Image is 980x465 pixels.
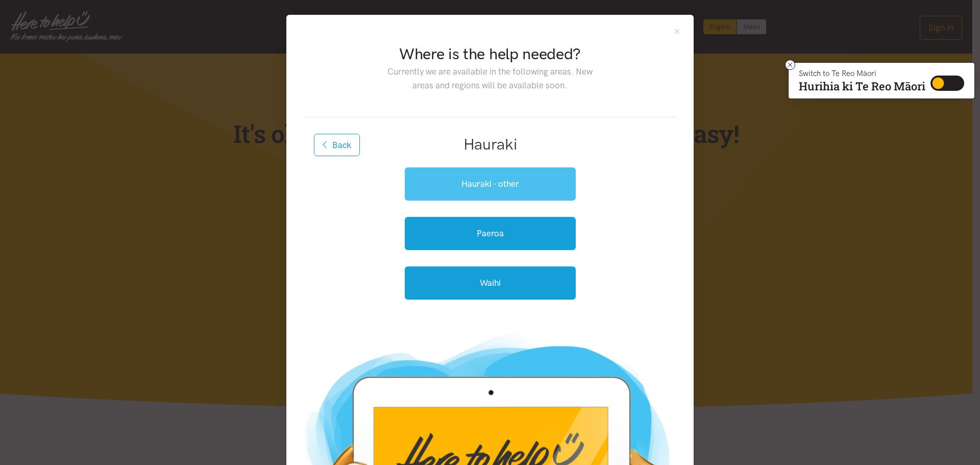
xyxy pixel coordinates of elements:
[405,217,576,250] a: Paeroa
[379,43,600,65] h2: Where is the help needed?
[314,134,360,156] button: Back
[673,27,681,36] button: Close
[379,65,600,92] p: Currently we are available in the following areas. New areas and regions will be available soon.
[405,266,576,300] a: Waihi
[799,82,925,91] p: Hurihia ki Te Reo Māori
[319,134,661,155] h2: Hauraki
[405,167,576,201] a: Hauraki - other
[799,70,925,77] p: Switch to Te Reo Māori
